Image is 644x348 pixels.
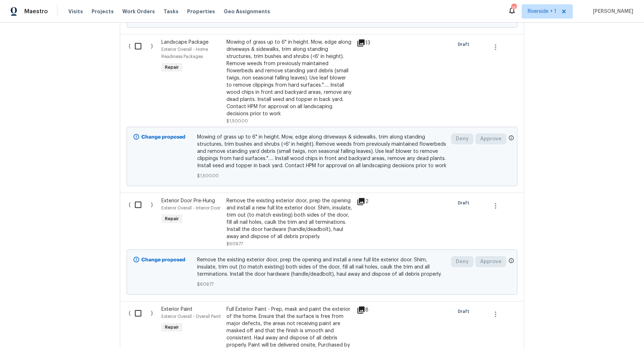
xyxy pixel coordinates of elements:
[162,215,182,222] span: Repair
[162,324,182,331] span: Repair
[475,134,506,144] button: Approve
[511,4,516,11] div: 16
[458,308,472,315] span: Draft
[162,64,182,71] span: Repair
[24,8,48,15] span: Maestro
[458,199,472,207] span: Draft
[508,135,514,142] span: Only a market manager or an area construction manager can approve
[508,258,514,265] span: Only a market manager or an area construction manager can approve
[164,9,179,14] span: Tasks
[197,134,447,169] span: Mowing of grass up to 6" in height. Mow, edge along driveways & sidewalks, trim along standing st...
[161,40,209,45] span: Landscape Package
[197,256,447,278] span: Remove the existing exterior door, prep the opening and install a new full lite exterior door. Sh...
[590,8,633,15] span: [PERSON_NAME]
[68,8,83,15] span: Visits
[161,47,208,59] span: Exterior Overall - Home Readiness Packages
[197,172,447,179] span: $1,500.00
[127,195,159,250] div: ( )
[458,41,472,48] span: Draft
[226,119,248,123] span: $1,500.00
[528,8,556,15] span: Riverside + 1
[141,257,185,262] b: Change proposed
[187,8,215,15] span: Properties
[226,197,352,240] div: Remove the existing exterior door, prep the opening and install a new full lite exterior door. Sh...
[161,307,192,312] span: Exterior Paint
[161,314,221,319] span: Exterior Overall - Overall Paint
[161,206,220,210] span: Exterior Overall - Interior Door
[357,39,385,47] div: 13
[475,256,506,267] button: Approve
[127,37,159,127] div: ( )
[226,242,243,246] span: $609.77
[161,198,215,203] span: Exterior Door Pre-Hung
[357,197,385,206] div: 2
[122,8,155,15] span: Work Orders
[92,8,114,15] span: Projects
[357,306,385,314] div: 8
[197,281,447,288] span: $609.77
[141,135,185,140] b: Change proposed
[451,134,473,144] button: Deny
[226,39,352,117] div: Mowing of grass up to 6" in height. Mow, edge along driveways & sidewalks, trim along standing st...
[224,8,270,15] span: Geo Assignments
[451,256,473,267] button: Deny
